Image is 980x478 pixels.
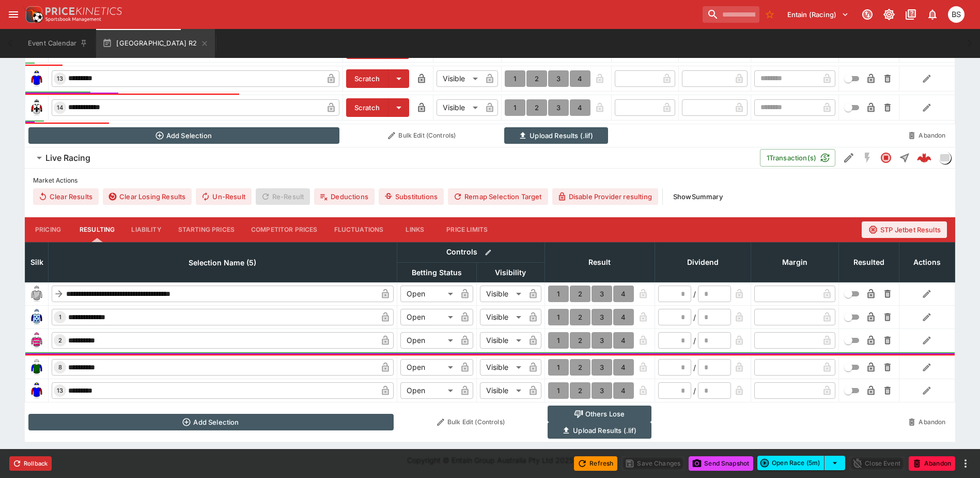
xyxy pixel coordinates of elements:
[45,17,101,22] img: Sportsbook Management
[379,188,444,205] button: Substitutions
[526,70,547,87] button: 2
[505,99,525,116] button: 1
[22,29,94,58] button: Event Calendar
[548,309,569,325] button: 1
[655,242,751,282] th: Dividend
[592,359,612,376] button: 3
[480,309,525,325] div: Visible
[825,456,845,470] button: select merge strategy
[400,266,473,279] span: Betting Status
[923,5,942,24] button: Notifications
[939,152,951,164] div: liveracing
[880,5,898,24] button: Toggle light/dark mode
[574,456,617,471] button: Refresh
[28,127,340,144] button: Add Selection
[751,242,838,282] th: Margin
[397,242,545,262] th: Controls
[839,148,858,167] button: Edit Detail
[55,387,65,394] span: 13
[123,217,169,242] button: Liability
[570,359,590,376] button: 2
[504,127,608,144] button: Upload Results (.lif)
[693,312,696,323] div: /
[945,3,968,26] button: Brendan Scoble
[901,5,920,24] button: Documentation
[103,188,192,205] button: Clear Losing Results
[392,217,438,242] button: Links
[548,359,569,376] button: 1
[484,266,537,279] span: Visibility
[28,414,394,430] button: Add Selection
[326,217,392,242] button: Fluctuations
[45,7,122,15] img: PriceKinetics
[838,242,899,282] th: Resulted
[57,313,64,321] span: 1
[23,4,43,25] img: PriceKinetics Logo
[28,359,45,376] img: runner 8
[613,332,634,349] button: 4
[28,99,45,116] img: runner 14
[400,359,457,376] div: Open
[613,286,634,302] button: 4
[613,309,634,325] button: 4
[480,359,525,376] div: Visible
[689,456,753,471] button: Send Snapshot
[448,188,548,205] button: Remap Selection Target
[902,127,952,144] button: Abandon
[703,6,759,23] input: search
[902,414,952,430] button: Abandon
[400,382,457,399] div: Open
[877,148,895,167] button: Closed
[592,332,612,349] button: 3
[400,286,457,302] div: Open
[56,364,64,371] span: 8
[55,104,65,111] span: 14
[28,382,45,399] img: runner 13
[909,456,955,471] button: Abandon
[570,70,590,87] button: 4
[761,6,778,23] button: No Bookmarks
[170,217,243,242] button: Starting Prices
[693,289,696,300] div: /
[613,359,634,376] button: 4
[28,332,45,349] img: runner 2
[346,69,388,88] button: Scratch
[55,75,65,82] span: 13
[570,309,590,325] button: 2
[548,99,569,116] button: 3
[917,151,931,165] div: 364f98bd-e001-48e6-a684-78fdd19bbdce
[71,217,123,242] button: Resulting
[480,382,525,399] div: Visible
[25,217,71,242] button: Pricing
[570,332,590,349] button: 2
[914,147,935,168] a: 364f98bd-e001-48e6-a684-78fdd19bbdce
[909,457,955,468] span: Mark an event as closed and abandoned.
[570,286,590,302] button: 2
[505,70,525,87] button: 1
[667,188,729,205] button: ShowSummary
[400,309,457,325] div: Open
[880,152,892,164] svg: Closed
[438,217,496,242] button: Price Limits
[4,5,23,24] button: open drawer
[33,173,947,188] label: Market Actions
[314,188,375,205] button: Deductions
[256,188,310,205] span: Re-Result
[693,385,696,396] div: /
[33,188,99,205] button: Clear Results
[858,148,877,167] button: SGM Disabled
[526,99,547,116] button: 2
[28,309,45,325] img: runner 1
[346,127,498,144] button: Bulk Edit (Controls)
[56,337,64,344] span: 2
[592,286,612,302] button: 3
[592,309,612,325] button: 3
[437,70,481,87] div: Visible
[548,70,569,87] button: 3
[480,286,525,302] div: Visible
[781,6,855,23] button: Select Tenant
[400,332,457,349] div: Open
[400,414,541,430] button: Bulk Edit (Controls)
[196,188,251,205] button: Un-Result
[481,246,495,259] button: Bulk edit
